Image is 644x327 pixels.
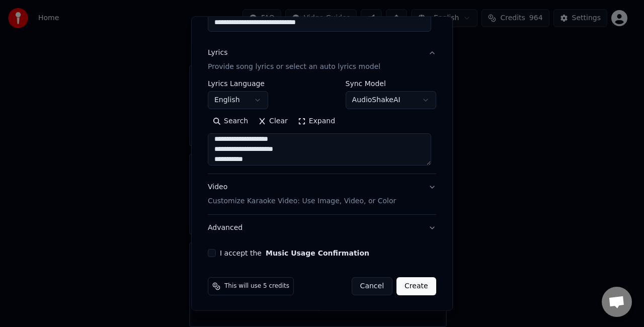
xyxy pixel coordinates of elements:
label: Lyrics Language [208,80,268,87]
button: Expand [293,113,340,129]
label: I accept the [220,250,369,257]
div: Lyrics [208,48,227,58]
button: Search [208,113,253,129]
button: I accept the [266,250,369,257]
button: Cancel [352,277,392,295]
div: Video [208,182,396,206]
button: VideoCustomize Karaoke Video: Use Image, Video, or Color [208,174,436,214]
button: Create [396,277,436,295]
div: LyricsProvide song lyrics or select an auto lyrics model [208,80,436,174]
button: Advanced [208,215,436,241]
p: Provide song lyrics or select an auto lyrics model [208,62,380,72]
label: Sync Model [346,80,436,87]
button: Clear [253,113,293,129]
button: LyricsProvide song lyrics or select an auto lyrics model [208,40,436,80]
span: This will use 5 credits [224,282,289,290]
p: Customize Karaoke Video: Use Image, Video, or Color [208,196,396,206]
